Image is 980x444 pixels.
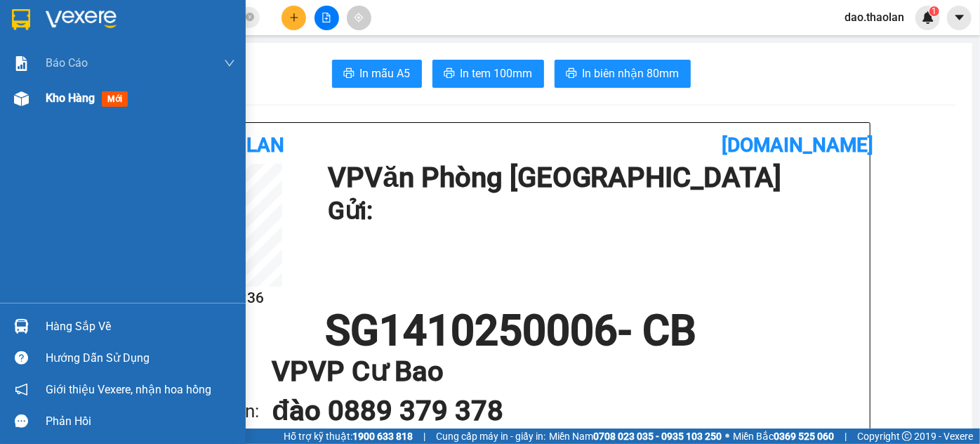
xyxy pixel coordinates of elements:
span: Giới thiệu Vexere, nhận hoa hồng [46,381,211,398]
span: | [423,429,425,444]
span: Báo cáo [46,54,88,72]
img: warehouse-icon [14,319,29,334]
span: | [845,429,847,444]
span: file-add [322,13,331,22]
strong: 0708 023 035 - 0935 103 250 [593,431,722,442]
img: icon-new-feature [922,11,934,24]
div: Hàng sắp về [46,316,235,337]
span: Cung cấp máy in - giấy in: [436,429,545,444]
h1: VP VP Cư Bao [272,352,835,391]
span: In tem 100mm [461,65,533,82]
span: message [15,414,28,428]
span: Kho hàng [46,91,95,105]
span: caret-down [953,11,966,24]
button: caret-down [947,6,972,30]
span: 1 [932,6,936,16]
div: Hướng dẫn sử dụng [46,348,235,369]
button: printerIn tem 100mm [432,60,544,88]
strong: 1900 633 818 [352,431,413,442]
li: Thảo Lan [7,84,162,104]
h1: VP Văn Phòng [GEOGRAPHIC_DATA] [328,164,856,192]
span: In biên nhận 80mm [583,65,680,82]
span: close-circle [246,11,254,25]
span: close-circle [246,13,254,21]
h1: SG1410250006 - CB [159,310,863,352]
div: Phản hồi [46,411,235,432]
li: In ngày: 12:36 14/10 [7,104,162,124]
button: aim [347,6,371,30]
span: down [224,58,235,69]
img: logo-vxr [12,9,30,30]
span: In mẫu A5 [360,65,411,82]
span: printer [444,67,455,81]
button: printerIn mẫu A5 [332,60,422,88]
span: mới [102,91,128,107]
h1: đào 0889 379 378 [272,391,835,431]
img: warehouse-icon [14,91,29,106]
span: Miền Bắc [733,429,834,444]
span: ⚪️ [725,433,729,439]
button: plus [282,6,306,30]
span: plus [289,13,299,22]
span: Miền Nam [549,429,722,444]
button: printerIn biên nhận 80mm [555,60,691,88]
h1: Gửi: [328,192,856,230]
span: printer [566,67,577,81]
span: Hỗ trợ kỹ thuật: [284,429,413,444]
span: aim [354,13,364,22]
span: dao.thaolan [833,8,915,26]
span: question-circle [15,351,28,365]
span: copyright [902,431,912,441]
strong: 0369 525 060 [774,431,834,442]
img: solution-icon [14,56,29,71]
b: [DOMAIN_NAME] [722,133,874,157]
sup: 1 [929,6,939,16]
button: file-add [314,6,339,30]
span: printer [343,67,355,81]
span: notification [15,383,28,396]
